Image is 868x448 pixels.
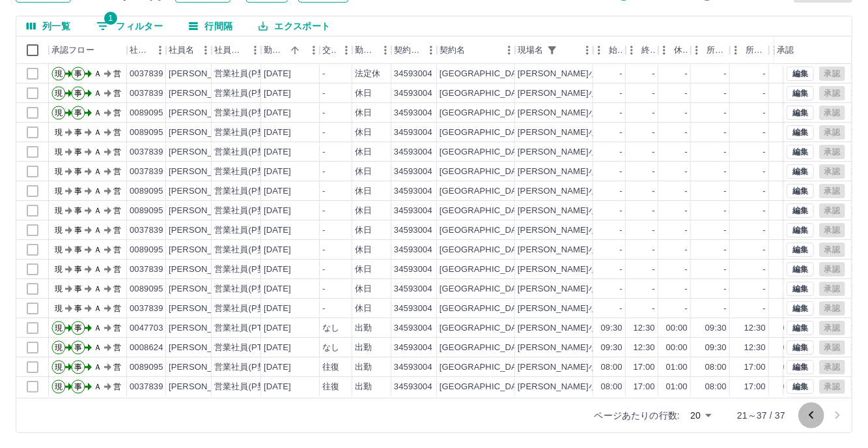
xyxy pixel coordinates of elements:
text: 現 [55,304,63,313]
div: [PERSON_NAME] [169,283,240,295]
div: [PERSON_NAME]小学校 [518,303,614,315]
div: 承認 [777,37,794,64]
div: - [652,107,655,119]
div: - [685,68,688,80]
div: 0037839 [130,263,163,276]
text: Ａ [94,226,102,235]
div: - [763,87,766,100]
div: - [724,244,727,256]
div: 契約名 [440,37,465,64]
div: - [620,244,623,256]
div: 0037839 [130,224,163,237]
div: 営業社員(P契約) [214,224,277,237]
div: [DATE] [264,127,291,139]
div: - [620,224,623,237]
button: 編集 [787,164,814,179]
text: 営 [113,147,121,157]
div: [GEOGRAPHIC_DATA] [440,107,529,119]
div: - [322,263,325,276]
div: - [620,87,623,100]
text: 現 [55,69,63,78]
div: [GEOGRAPHIC_DATA] [440,166,529,178]
div: - [322,205,325,217]
div: - [620,205,623,217]
div: - [685,205,688,217]
div: - [652,87,655,100]
button: 編集 [787,380,814,394]
div: - [724,127,727,139]
div: 所定終業 [730,37,769,64]
div: [PERSON_NAME] [169,185,240,198]
text: 現 [55,89,63,98]
div: 0089095 [130,244,163,256]
button: メニュー [578,40,597,60]
button: 編集 [787,340,814,355]
text: 現 [55,187,63,196]
text: Ａ [94,89,102,98]
text: 現 [55,245,63,254]
div: - [652,263,655,276]
div: [PERSON_NAME]小学校 [518,127,614,139]
button: 編集 [787,67,814,81]
div: 休日 [355,87,372,100]
div: [PERSON_NAME] [169,224,240,237]
button: 編集 [787,223,814,237]
div: 休日 [355,166,372,178]
div: 34593004 [394,87,432,100]
div: 営業社員(P契約) [214,244,277,256]
div: [PERSON_NAME]小学校 [518,263,614,276]
div: - [322,87,325,100]
div: - [763,263,766,276]
text: 事 [74,304,82,313]
div: 営業社員(P契約) [214,127,277,139]
text: Ａ [94,187,102,196]
text: 現 [55,167,63,176]
div: - [724,146,727,158]
div: 0089095 [130,107,163,119]
div: [PERSON_NAME] [169,127,240,139]
div: [GEOGRAPHIC_DATA] [440,68,529,80]
div: 始業 [593,37,626,64]
button: 編集 [787,106,814,120]
div: [DATE] [264,205,291,217]
div: [DATE] [264,68,291,80]
div: - [763,166,766,178]
div: [PERSON_NAME]小学校 [518,107,614,119]
div: 所定開始 [707,37,727,64]
div: [GEOGRAPHIC_DATA] [440,303,529,315]
div: - [620,283,623,295]
button: メニュー [337,40,356,60]
div: 勤務区分 [355,37,376,64]
div: - [652,244,655,256]
div: [PERSON_NAME]小学校 [518,146,614,158]
div: 承認フロー [51,37,94,64]
button: フィルター表示 [86,16,173,36]
div: 34593004 [394,146,432,158]
div: [GEOGRAPHIC_DATA] [440,87,529,100]
div: 契約コード [394,37,421,64]
div: - [724,68,727,80]
div: - [763,283,766,295]
div: - [652,283,655,295]
text: 現 [55,206,63,215]
div: [GEOGRAPHIC_DATA] [440,185,529,198]
div: 営業社員(P契約) [214,283,277,295]
button: 編集 [787,86,814,100]
button: 編集 [787,145,814,159]
div: [PERSON_NAME]小学校 [518,68,614,80]
div: 0037839 [130,166,163,178]
div: - [724,263,727,276]
div: 勤務日 [264,37,286,64]
div: - [685,263,688,276]
div: - [685,107,688,119]
div: - [322,244,325,256]
button: 編集 [787,243,814,257]
div: 34593004 [394,127,432,139]
text: 現 [55,108,63,117]
div: 承認 [774,37,842,64]
button: 編集 [787,282,814,296]
div: 休日 [355,263,372,276]
button: 編集 [787,125,814,140]
div: 0037839 [130,68,163,80]
text: Ａ [94,206,102,215]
